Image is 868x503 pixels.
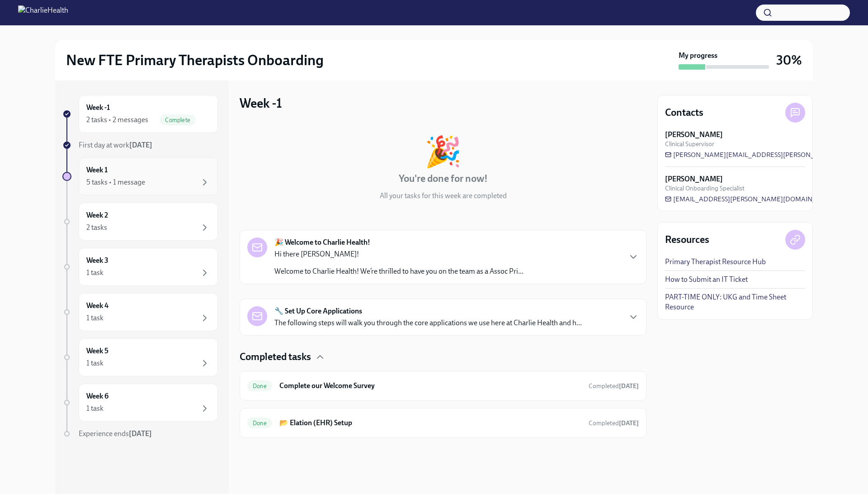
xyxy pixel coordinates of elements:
[665,275,748,285] a: How to Submit an IT Ticket
[665,174,723,184] strong: [PERSON_NAME]
[665,140,714,148] span: Clinical Supervisor
[274,266,524,276] p: Welcome to Charlie Health! We’re thrilled to have you on the team as a Assoc Pri...
[619,419,639,427] strong: [DATE]
[86,358,104,368] div: 1 task
[86,103,110,113] h6: Week -1
[62,157,218,195] a: Week 15 tasks • 1 message
[86,115,148,125] div: 2 tasks • 2 messages
[589,419,639,427] span: September 23rd, 2025 13:44
[247,416,639,430] a: Done📂 Elation (EHR) SetupCompleted[DATE]
[279,381,581,391] h6: Complete our Welcome Survey
[86,391,108,401] h6: Week 6
[665,106,703,119] h4: Contacts
[589,419,639,427] span: Completed
[274,249,524,259] p: Hi there [PERSON_NAME]!
[129,429,152,438] strong: [DATE]
[62,248,218,286] a: Week 31 task
[279,418,581,428] h6: 📂 Elation (EHR) Setup
[399,172,488,185] h4: You're done for now!
[619,382,639,390] strong: [DATE]
[62,203,218,241] a: Week 22 tasks
[79,429,152,438] span: Experience ends
[380,191,507,201] p: All your tasks for this week are completed
[247,420,272,427] span: Done
[18,5,68,20] img: CharlieHealth
[589,382,639,390] span: September 19th, 2025 07:27
[776,52,802,68] h3: 30%
[240,95,282,111] h3: Week -1
[86,301,108,311] h6: Week 4
[79,141,152,149] span: First day at work
[86,313,104,323] div: 1 task
[86,165,108,175] h6: Week 1
[274,237,370,247] strong: 🎉 Welcome to Charlie Health!
[425,137,462,166] div: 🎉
[274,318,582,328] p: The following steps will walk you through the core applications we use here at Charlie Health and...
[62,140,218,150] a: First day at work[DATE]
[274,306,362,316] strong: 🔧 Set Up Core Applications
[86,403,104,413] div: 1 task
[86,268,104,278] div: 1 task
[679,51,717,61] strong: My progress
[86,223,107,233] div: 2 tasks
[62,293,218,331] a: Week 41 task
[62,338,218,376] a: Week 51 task
[665,257,766,267] a: Primary Therapist Resource Hub
[247,379,639,393] a: DoneComplete our Welcome SurveyCompleted[DATE]
[86,210,108,220] h6: Week 2
[665,130,723,140] strong: [PERSON_NAME]
[129,141,152,149] strong: [DATE]
[665,292,805,312] a: PART-TIME ONLY: UKG and Time Sheet Resource
[240,350,311,364] h4: Completed tasks
[86,256,108,266] h6: Week 3
[62,384,218,422] a: Week 61 task
[66,51,324,69] h2: New FTE Primary Therapists Onboarding
[589,382,639,390] span: Completed
[240,350,646,364] div: Completed tasks
[665,195,838,204] a: [EMAIL_ADDRESS][PERSON_NAME][DOMAIN_NAME]
[160,117,196,123] span: Complete
[665,233,709,247] h4: Resources
[86,177,145,187] div: 5 tasks • 1 message
[62,95,218,133] a: Week -12 tasks • 2 messagesComplete
[86,346,108,356] h6: Week 5
[247,383,272,389] span: Done
[665,184,745,193] span: Clinical Onboarding Specialist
